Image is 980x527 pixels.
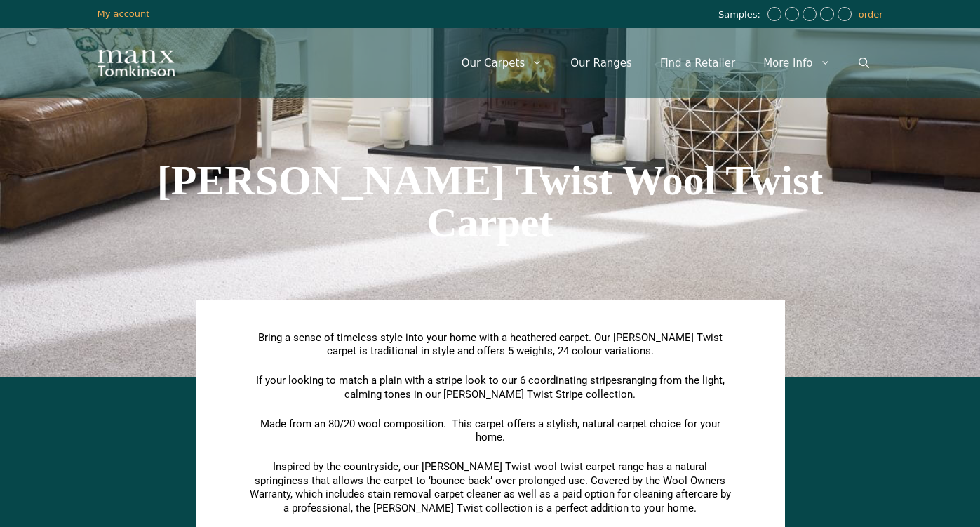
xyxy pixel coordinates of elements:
[845,42,883,84] a: Open Search Bar
[98,8,150,19] a: My account
[448,42,557,84] a: Our Carpets
[718,9,764,21] span: Samples:
[248,460,732,515] p: Inspired by the countryside, our [PERSON_NAME] Twist wool twist carpet range has a natural spring...
[749,42,844,84] a: More Info
[98,159,883,244] h1: [PERSON_NAME] Twist Wool Twist Carpet
[248,331,732,359] p: Bring a sense of timeless style into your home with a heathered carpet. Our [PERSON_NAME] Twist c...
[556,42,646,84] a: Our Ranges
[859,9,883,20] a: order
[248,374,732,401] p: If your looking to match a plain with a stripe look to our 6 coordinating stripes
[448,42,883,84] nav: Primary
[98,50,175,76] img: Manx Tomkinson
[248,418,732,445] p: Made from an 80/20 wool composition. This carpet offers a stylish, natural carpet choice for your...
[344,374,725,401] span: ranging from the light, calming tones in our [PERSON_NAME] Twist Stripe collection.
[646,42,749,84] a: Find a Retailer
